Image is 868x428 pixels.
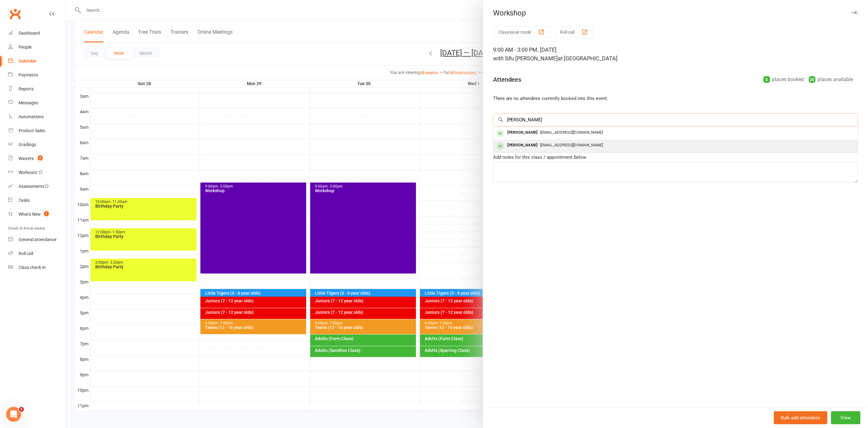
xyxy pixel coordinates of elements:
[19,237,56,242] div: General attendance
[44,211,49,216] span: 1
[19,251,33,256] div: Roll call
[7,6,23,22] a: Clubworx
[19,198,30,203] div: Tasks
[8,247,65,261] a: Roll call
[831,411,861,424] button: View
[496,129,504,137] div: member
[809,75,853,84] div: places available
[505,141,540,150] div: [PERSON_NAME]
[493,95,858,102] li: There are no attendees currently booked into this event.
[483,9,868,17] div: Workshop
[8,233,65,247] a: General attendance kiosk mode
[809,76,816,83] div: 30
[763,76,770,83] div: 0
[8,166,65,179] a: Workouts
[774,411,827,424] button: Bulk add attendees
[493,45,858,63] div: 9:00 AM - 3:00 PM, [DATE]
[763,75,804,84] div: places booked
[493,113,858,126] input: Search to add attendees
[19,212,41,217] div: What's New
[19,128,45,133] div: Product Sales
[558,55,618,62] span: at [GEOGRAPHIC_DATA]
[505,128,540,137] div: [PERSON_NAME]
[19,31,40,36] div: Dashboard
[6,407,21,422] iframe: Intercom live chat
[19,170,37,175] div: Workouts
[8,54,65,68] a: Calendar
[8,261,65,275] a: Class kiosk mode
[19,114,44,119] div: Automations
[8,193,65,207] a: Tasks
[8,179,65,193] a: Assessments
[8,82,65,96] a: Reports
[19,407,24,412] span: 5
[493,55,558,62] span: with Sifu [PERSON_NAME]
[493,75,522,84] div: Attendees
[19,156,34,161] div: Waivers
[8,68,65,82] a: Payments
[540,130,603,135] span: [EMAIL_ADDRESS][DOMAIN_NAME]
[8,110,65,124] a: Automations
[8,96,65,110] a: Messages
[19,72,38,77] div: Payments
[8,124,65,138] a: Product Sales
[8,207,65,221] a: What's New1
[19,265,46,270] div: Class check-in
[540,143,603,147] span: [EMAIL_ADDRESS][DOMAIN_NAME]
[8,40,65,54] a: People
[19,45,32,50] div: People
[38,155,43,161] span: 2
[19,184,49,189] div: Assessments
[8,138,65,152] a: Gradings
[493,153,858,161] div: Add notes for this class / appointment below
[19,142,36,147] div: Gradings
[555,26,593,38] button: Roll call
[19,58,37,63] div: Calendar
[19,86,34,91] div: Reports
[8,26,65,40] a: Dashboard
[496,142,504,150] div: member
[19,100,38,105] div: Messages
[493,26,550,38] button: Class kiosk mode
[8,152,65,166] a: Waivers 2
